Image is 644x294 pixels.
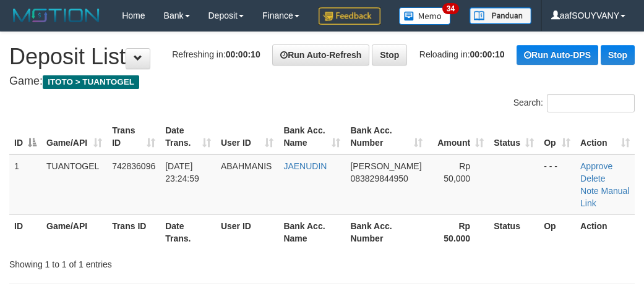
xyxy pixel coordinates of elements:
[470,7,531,24] img: panduan.png
[216,119,278,154] th: User ID: activate to sort column ascending
[165,161,199,183] span: [DATE] 23:24:59
[427,119,489,154] th: Amount: activate to sort column ascending
[601,45,635,65] a: Stop
[427,214,489,250] th: Rp 50.000
[172,49,260,59] span: Refreshing in:
[9,44,635,69] h1: Deposit List
[160,214,216,250] th: Date Trans.
[9,154,41,215] td: 1
[278,119,345,154] th: Bank Acc. Name: activate to sort column ascending
[547,94,635,112] input: Search:
[580,186,599,196] a: Note
[9,75,635,88] h4: Game:
[221,161,272,171] span: ABAHMANIS
[9,214,41,250] th: ID
[43,75,139,89] span: ITOTO > TUANTOGEL
[580,186,629,208] a: Manual Link
[9,6,103,25] img: MOTION_logo.png
[350,161,421,171] span: [PERSON_NAME]
[226,49,260,59] strong: 00:00:10
[41,214,107,250] th: Game/API
[345,214,427,250] th: Bank Acc. Number
[372,44,407,65] a: Stop
[399,7,451,25] img: Button%20Memo.svg
[350,174,408,183] span: Copy 083829844950 to clipboard
[216,214,278,250] th: User ID
[9,119,41,154] th: ID: activate to sort column descending
[513,94,635,112] label: Search:
[539,154,575,215] td: - - -
[442,3,459,14] span: 34
[575,119,635,154] th: Action: activate to sort column ascending
[470,49,505,59] strong: 00:00:10
[112,161,155,171] span: 742836096
[489,214,539,250] th: Status
[160,119,216,154] th: Date Trans.: activate to sort column ascending
[575,214,635,250] th: Action
[41,119,107,154] th: Game/API: activate to sort column ascending
[278,214,345,250] th: Bank Acc. Name
[580,174,605,183] a: Delete
[107,214,160,250] th: Trans ID
[444,161,470,183] span: Rp 50,000
[419,49,505,59] span: Reloading in:
[539,214,575,250] th: Op
[539,119,575,154] th: Op: activate to sort column ascending
[283,161,327,171] a: JAENUDIN
[489,119,539,154] th: Status: activate to sort column ascending
[517,45,598,65] a: Run Auto-DPS
[319,7,380,25] img: Feedback.jpg
[107,119,160,154] th: Trans ID: activate to sort column ascending
[580,161,612,171] a: Approve
[9,253,259,271] div: Showing 1 to 1 of 1 entries
[272,44,369,65] a: Run Auto-Refresh
[41,154,107,215] td: TUANTOGEL
[345,119,427,154] th: Bank Acc. Number: activate to sort column ascending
